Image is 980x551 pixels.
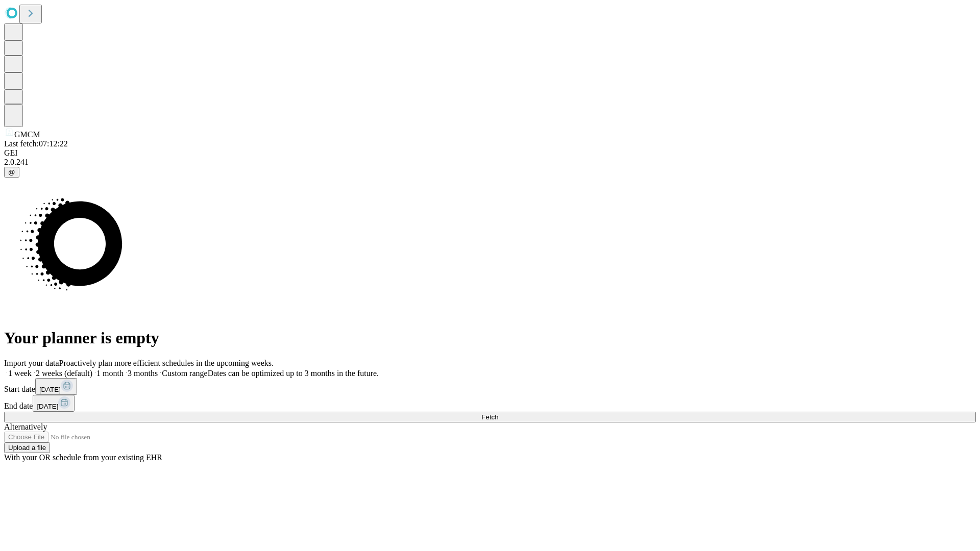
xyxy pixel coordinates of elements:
[14,130,40,139] span: GMCM
[4,158,976,167] div: 2.0.241
[4,395,976,412] div: End date
[33,395,75,412] button: [DATE]
[36,369,92,378] span: 2 weeks (default)
[4,359,59,367] span: Import your data
[35,378,77,395] button: [DATE]
[96,369,124,378] span: 1 month
[39,386,61,393] span: [DATE]
[4,139,68,148] span: Last fetch: 07:12:22
[4,453,162,462] span: With your OR schedule from your existing EHR
[4,167,19,178] button: @
[4,412,976,422] button: Fetch
[59,359,274,367] span: Proactively plan more efficient schedules in the upcoming weeks.
[4,378,976,395] div: Start date
[481,413,498,421] span: Fetch
[37,403,58,410] span: [DATE]
[4,148,976,158] div: GEI
[4,329,976,347] h1: Your planner is empty
[8,168,15,176] span: @
[4,442,50,453] button: Upload a file
[162,369,207,378] span: Custom range
[8,369,32,378] span: 1 week
[4,422,47,431] span: Alternatively
[128,369,158,378] span: 3 months
[208,369,379,378] span: Dates can be optimized up to 3 months in the future.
